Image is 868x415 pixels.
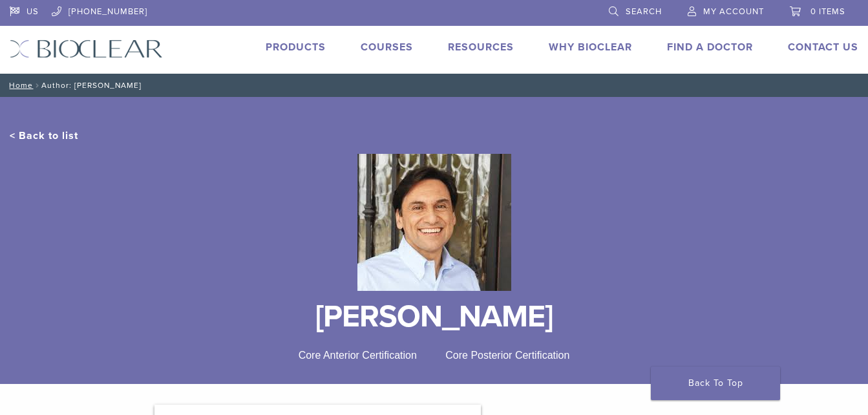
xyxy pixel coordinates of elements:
span: 0 items [810,6,845,17]
a: Contact Us [788,41,858,54]
img: Bioclear [10,39,163,58]
a: Why Bioclear [549,41,632,54]
a: Home [5,81,33,90]
span: Core Posterior Certification [445,350,569,361]
a: Courses [361,41,413,54]
a: Back To Top [651,367,780,400]
a: < Back to list [10,129,78,142]
span: My Account [703,6,764,17]
span: / [33,82,41,89]
span: Core Anterior Certification [299,350,417,361]
a: Find A Doctor [667,41,753,54]
span: Search [626,6,662,17]
img: Bioclear [357,154,511,291]
a: Products [266,41,326,54]
a: Resources [448,41,514,54]
h1: [PERSON_NAME] [10,301,858,332]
